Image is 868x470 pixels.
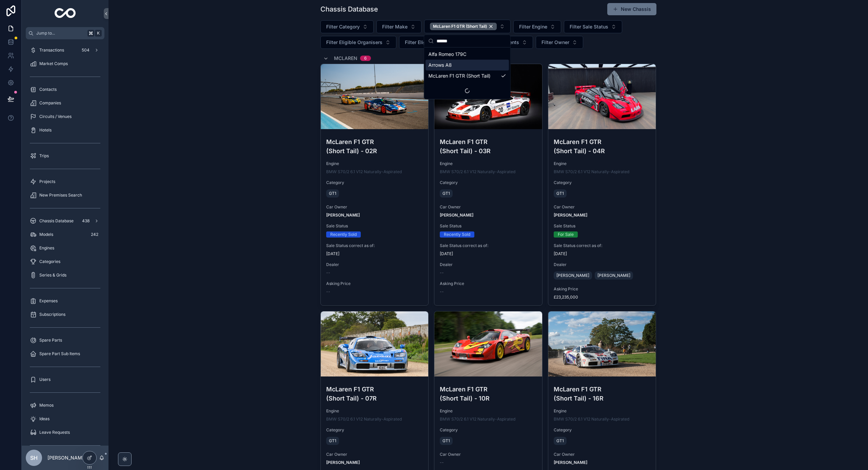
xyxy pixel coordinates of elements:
[26,124,104,136] a: Hotels
[320,36,396,49] button: Select Button
[39,338,62,343] span: Spare Parts
[26,215,104,227] a: Chassis Database438
[26,373,104,386] a: Users
[554,385,651,403] h4: McLaren F1 GTR (Short Tail) - 16R
[39,100,61,106] span: Companies
[554,169,629,175] span: BMW S70/2 6.1 V12 Naturally-Aspirated
[26,189,104,201] a: New Premises Search
[326,243,423,248] span: Sale Status correct as of:
[39,218,74,224] span: Chassis Database
[326,161,423,166] span: Engine
[55,8,76,19] img: App logo
[329,438,336,444] span: GT1
[405,39,450,46] span: Filter Eligible Series
[26,228,104,241] a: Models242
[39,87,57,92] span: Contacts
[326,137,423,156] h4: McLaren F1 GTR (Short Tail) - 02R
[39,153,49,159] span: Trips
[326,427,423,433] span: Category
[399,36,464,49] button: Select Button
[326,437,339,445] a: GT1
[326,408,423,414] span: Engine
[554,437,567,445] a: GT1
[554,271,592,280] a: [PERSON_NAME]
[47,454,86,461] p: [PERSON_NAME]
[26,399,104,411] a: Memos
[440,243,537,248] span: Sale Status correct as of:
[26,27,104,39] button: Jump to...K
[554,212,587,218] strong: [PERSON_NAME]
[326,180,423,185] span: Category
[326,281,423,286] span: Asking Price
[440,204,537,210] span: Car Owner
[440,452,537,457] span: Car Owner
[554,161,651,166] span: Engine
[330,231,357,238] div: Recently Sold
[597,273,630,278] span: [PERSON_NAME]
[80,46,92,54] div: 504
[326,223,423,229] span: Sale Status
[554,416,629,422] span: BMW S70/2 6.1 V12 Naturally-Aspirated
[89,230,100,239] div: 242
[442,191,450,196] span: GT1
[321,311,429,376] div: 119563246_3533819733316096_7680144771727484503_n.jpg
[428,62,452,68] span: Arrows A8
[440,251,537,257] span: [DATE]
[376,20,421,33] button: Select Button
[570,23,608,30] span: Filter Sale Status
[440,385,537,403] h4: McLaren F1 GTR (Short Tail) - 10R
[554,189,567,198] a: GT1
[430,23,497,30] button: Unselect 140
[440,270,444,275] span: --
[326,262,423,267] span: Dealer
[326,251,423,257] span: [DATE]
[326,289,330,294] span: --
[39,179,55,184] span: Projects
[326,23,360,30] span: Filter Category
[326,416,402,422] span: BMW S70/2 6.1 V12 Naturally-Aspirated
[321,64,429,129] div: Welcome-to-Paul-Ricard-181199.jpg
[424,20,511,33] button: Select Button
[26,295,104,307] a: Expenses
[39,416,50,422] span: Ideas
[39,232,53,237] span: Models
[548,64,656,129] div: WhatsApp-Image-2025-03-07-at-10.53.13.jpeg
[26,413,104,425] a: Ideas
[96,30,101,36] span: K
[364,56,367,61] div: 6
[326,169,402,175] a: BMW S70/2 6.1 V12 Naturally-Aspirated
[554,251,651,257] span: [DATE]
[424,47,510,99] div: Suggestions
[26,426,104,438] a: Leave Requests
[428,73,490,79] span: McLaren F1 GTR (Short Tail)
[26,256,104,268] a: Categories
[326,270,330,275] span: --
[554,460,587,465] strong: [PERSON_NAME]
[80,217,92,225] div: 438
[326,189,339,198] a: GT1
[440,281,537,286] span: Asking Price
[595,271,633,280] a: [PERSON_NAME]
[326,204,423,210] span: Car Owner
[39,47,64,53] span: Transactions
[320,64,429,306] a: McLaren F1 GTR (Short Tail) - 02REngineBMW S70/2 6.1 V12 Naturally-AspiratedCategoryGT1Car Owner[...
[320,20,374,33] button: Select Button
[554,286,651,292] span: Asking Price
[326,452,423,457] span: Car Owner
[22,39,108,446] div: scrollable content
[39,259,60,264] span: Categories
[26,176,104,188] a: Projects
[440,161,537,166] span: Engine
[440,416,515,422] span: BMW S70/2 6.1 V12 Naturally-Aspirated
[607,3,656,15] button: New Chassis
[440,212,473,218] strong: [PERSON_NAME]
[26,83,104,96] a: Contacts
[513,20,561,33] button: Select Button
[554,452,651,457] span: Car Owner
[428,51,466,58] span: Alfa Romeo 179C
[554,223,651,229] span: Sale Status
[541,39,569,46] span: Filter Owner
[326,39,382,46] span: Filter Eligible Organisers
[519,23,547,30] span: Filter Engine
